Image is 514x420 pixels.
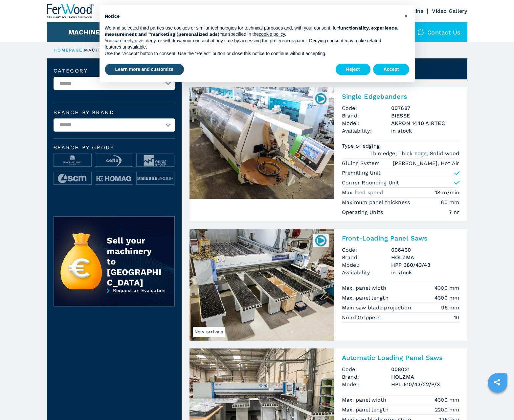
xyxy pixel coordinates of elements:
[95,172,133,185] img: image
[54,68,175,73] label: Category
[54,110,175,115] label: Search by brand
[435,189,459,196] em: 18 m/min
[401,10,412,21] button: Close this notice
[342,127,391,135] span: Availability:
[193,327,225,337] span: New arrivals
[342,354,459,362] h2: Automatic Loading Panel Saws
[342,366,391,373] span: Code:
[336,64,370,75] button: Reject
[95,154,133,167] img: image
[342,209,385,216] p: Operating Units
[342,142,382,150] p: Type of edging
[137,154,174,167] img: image
[190,229,334,341] img: Front-Loading Panel Saws HOLZMA HPP 380/43/43
[391,254,459,261] h3: HOLZMA
[489,374,505,390] a: sharethis
[373,64,410,75] button: Accept
[342,160,382,167] p: Gluing System
[391,366,459,373] h3: 008021
[105,25,399,38] p: We and selected third parties use cookies or similar technologies for technical purposes and, wit...
[417,29,424,35] img: Contact us
[342,373,391,381] span: Brand:
[137,172,174,185] img: image
[411,22,467,42] div: Contact us
[342,179,399,186] p: Corner Rounding Unit
[342,169,381,177] p: Premilling Unit
[342,93,459,100] h2: Single Edgebanders
[432,8,467,14] a: Video Gallery
[190,87,334,199] img: Single Edgebanders BIESSE AKRON 1440 AIRTEC
[435,284,459,292] em: 4300 mm
[454,314,459,321] em: 10
[54,172,91,185] img: image
[342,294,391,302] p: Max. panel length
[105,38,399,51] p: You can freely give, deny, or withdraw your consent at any time by accessing the preferences pane...
[314,92,327,105] img: 007687
[190,87,467,221] a: Single Edgebanders BIESSE AKRON 1440 AIRTEC007687Single EdgebandersCode:007687Brand:BIESSEModel:A...
[391,119,459,127] h3: AKRON 1440 AIRTEC
[435,294,459,302] em: 4300 mm
[441,199,459,206] em: 60 mm
[435,406,459,413] em: 2200 mm
[342,269,391,276] span: Availability:
[342,284,388,292] p: Max. panel width
[107,235,161,288] div: Sell your machinery to [GEOGRAPHIC_DATA]
[54,48,83,52] a: HOMEPAGE
[105,25,399,37] strong: functionality, experience, measurement and “marketing (personalized ads)”
[435,396,459,404] em: 4300 mm
[342,261,391,269] span: Model:
[47,4,94,18] img: Ferwood
[342,254,391,261] span: Brand:
[105,13,399,20] h2: Notice
[342,234,459,242] h2: Front-Loading Panel Saws
[342,246,391,254] span: Code:
[342,119,391,127] span: Model:
[190,229,467,341] a: Front-Loading Panel Saws HOLZMA HPP 380/43/43New arrivals006430Front-Loading Panel SawsCode:00643...
[84,47,112,53] p: machines
[342,406,391,413] p: Max. panel length
[314,234,327,247] img: 006430
[54,154,91,167] img: image
[391,246,459,254] h3: 006430
[68,28,104,36] button: Machines
[105,64,184,75] button: Learn more and customize
[369,150,459,157] em: Thin edge, Thick edge, Solid wood
[393,159,459,167] em: [PERSON_NAME], Hot Air
[259,31,285,37] a: cookie policy
[391,104,459,112] h3: 007687
[441,304,459,311] em: 95 mm
[342,314,382,321] p: No of Grippers
[342,189,385,196] p: Max feed speed
[82,48,84,52] span: |
[391,112,459,119] h3: BIESSE
[391,269,459,276] span: in stock
[391,261,459,269] h3: HPP 380/43/43
[391,373,459,381] h3: HOLZMA
[342,112,391,119] span: Brand:
[391,127,459,135] span: in stock
[342,199,412,206] p: Maximum panel thickness
[486,390,509,415] iframe: Chat
[342,396,388,404] p: Max. panel width
[404,12,408,20] span: ×
[54,145,175,150] span: Search by group
[342,381,391,388] span: Model:
[449,208,459,216] em: 7 nr
[342,304,413,311] p: Main saw blade projection
[342,104,391,112] span: Code:
[391,381,459,388] h3: HPL 510/43/22/P/X
[54,288,175,311] a: Request an Evaluation
[105,51,399,57] p: Use the “Accept” button to consent. Use the “Reject” button or close this notice to continue with...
